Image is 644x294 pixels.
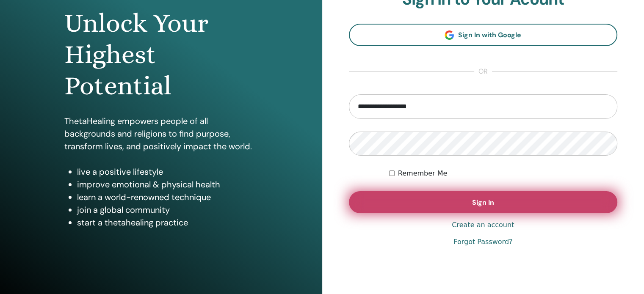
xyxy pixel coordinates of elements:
h1: Unlock Your Highest Potential [64,8,258,102]
p: ThetaHealing empowers people of all backgrounds and religions to find purpose, transform lives, a... [64,115,258,153]
li: learn a world-renowned technique [77,191,258,203]
span: Sign In with Google [458,30,521,39]
li: live a positive lifestyle [77,165,258,178]
span: or [474,66,492,77]
li: improve emotional & physical health [77,178,258,191]
a: Create an account [452,220,514,230]
a: Forgot Password? [453,237,512,247]
li: start a thetahealing practice [77,216,258,229]
a: Sign In with Google [349,24,618,46]
span: Sign In [472,198,494,207]
li: join a global community [77,203,258,216]
button: Sign In [349,191,618,213]
label: Remember Me [398,168,448,179]
div: Keep me authenticated indefinitely or until I manually logout [389,168,617,179]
